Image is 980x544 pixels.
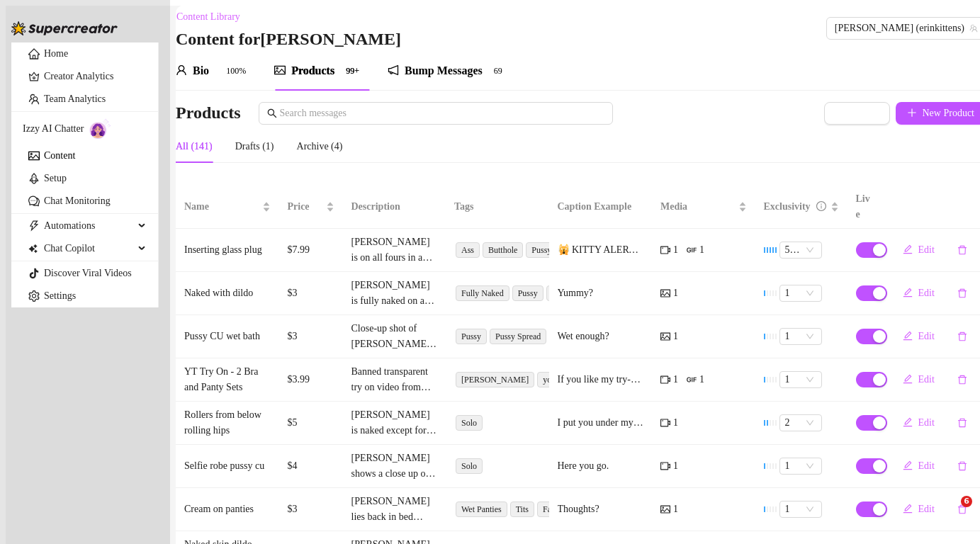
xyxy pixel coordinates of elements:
button: Edit [891,412,946,434]
div: All (141) [176,139,213,154]
span: 1 [785,285,816,301]
span: Content Library [176,11,240,23]
span: Butthole [483,242,523,258]
td: $3.99 [279,358,343,402]
a: Home [44,48,68,59]
div: [PERSON_NAME] shows a close up of her pussy while she leans back in her black satin robe. She is ... [351,450,438,482]
a: Chat Monitoring [44,195,111,206]
th: Price [279,186,343,229]
span: 1 [673,501,678,517]
span: 2 [785,415,816,431]
td: $7.99 [279,229,343,272]
button: Edit [891,325,946,348]
td: Rollers from below rolling hips [176,402,279,445]
td: $5 [279,402,343,445]
button: Edit [891,368,946,391]
td: Naked with dildo [176,272,279,315]
span: Edit [918,331,935,342]
span: edit [903,417,913,427]
span: Chat Copilot [44,237,134,260]
td: Inserting glass plug [176,229,279,272]
div: Banned transparent try on video from YouTube. Two transparent bra and underwear pairs. One is bla... [351,364,438,395]
a: Settings [44,290,76,301]
td: $4 [279,445,343,488]
div: [PERSON_NAME] is naked except for an open black satin robe and rollers in her hair. She's sitting... [351,407,438,438]
span: [PERSON_NAME] [456,372,534,387]
span: search [267,108,277,118]
span: 1 [785,458,816,474]
button: delete [946,368,979,391]
span: Izzy AI Chatter [23,121,84,137]
span: Import [851,108,878,119]
span: video-camera [660,245,670,255]
span: New Product [923,108,975,119]
div: Exclusivity [764,199,811,215]
button: delete [946,412,979,434]
span: Price [288,199,323,215]
span: Edit [918,504,935,515]
span: 1 [785,329,816,344]
span: Solo [456,415,483,431]
div: Bump Messages [405,62,483,79]
button: Edit [891,282,946,305]
span: 6 [961,496,972,507]
td: $3 [279,315,343,358]
span: 5 🔥 [785,242,816,258]
span: Pussy Spread [490,329,546,344]
span: 1 [699,242,704,258]
span: 1 [673,458,678,474]
h3: Content for [PERSON_NAME] [176,28,401,51]
span: Edit [918,417,935,429]
button: delete [946,325,979,348]
span: picture [274,64,286,76]
td: YT Try On - 2 Bra and Panty Sets [176,358,279,402]
div: Thoughts? [558,501,599,517]
div: [PERSON_NAME] is fully naked on a bed, legs spread wide with her pussy and tits in full view. Her... [351,278,438,309]
span: 9 [498,66,502,76]
span: team [969,24,978,33]
span: edit [903,460,913,470]
img: Chat Copilot [28,244,38,254]
sup: 100% [220,64,252,78]
td: Selfie robe pussy cu [176,445,279,488]
td: $3 [279,488,343,531]
a: Creator Analytics [44,65,147,88]
div: [PERSON_NAME] is on all fours in a bedroom wearing white panties, black fishnet thigh-highs, and ... [351,234,438,266]
span: edit [903,288,913,297]
span: Media [660,199,736,215]
span: video-camera [660,375,670,385]
span: youtube [537,372,576,387]
div: Yummy? [558,285,594,301]
button: Edit [891,239,946,261]
span: user [176,64,187,76]
span: picture [660,331,670,341]
span: notification [388,64,399,76]
button: delete [946,239,979,261]
span: Edit [918,244,935,256]
span: Tits [510,501,534,517]
td: Cream on panties [176,488,279,531]
span: Pussy [526,242,557,258]
button: Content Library [176,6,252,28]
span: gif [687,245,697,255]
span: edit [903,331,913,341]
span: delete [957,461,967,471]
div: Bio [193,62,209,79]
div: Here you go. [558,458,609,474]
span: Fully Naked [456,285,509,301]
div: Wet enough? [558,329,609,344]
th: Caption Example [549,186,653,229]
sup: 145 [340,64,365,78]
span: Automations [44,215,134,237]
span: 1 [785,372,816,387]
span: thunderbolt [28,220,40,232]
div: I put you under my chair. [558,415,644,431]
span: video-camera [660,461,670,471]
span: 1 [673,285,678,301]
a: Discover Viral Videos [44,268,132,278]
span: delete [957,331,967,341]
iframe: Intercom live chat [932,496,966,530]
button: Edit [891,498,946,521]
span: Pussy [512,285,543,301]
th: Media [652,186,755,229]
